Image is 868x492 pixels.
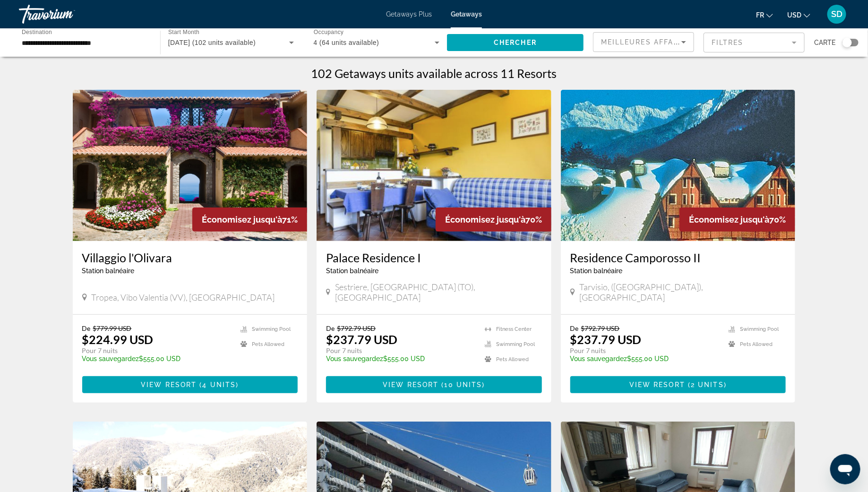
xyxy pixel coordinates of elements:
p: $224.99 USD [82,332,154,346]
span: SD [831,9,842,19]
button: View Resort(4 units) [82,376,298,393]
span: Vous sauvegardez [82,355,139,363]
button: Change currency [787,8,810,22]
span: ( ) [685,381,727,388]
span: 10 units [445,381,482,388]
mat-select: Sort by [601,36,686,48]
span: Occupancy [314,29,344,35]
span: View Resort [141,381,197,388]
span: USD [787,11,801,19]
span: $792.79 USD [581,324,620,332]
span: View Resort [629,381,685,388]
span: fr [756,11,764,19]
a: Travorium [19,2,113,26]
span: Swimming Pool [740,326,779,332]
span: Pets Allowed [740,341,773,347]
span: Tarvisio, ([GEOGRAPHIC_DATA]), [GEOGRAPHIC_DATA] [580,282,786,302]
span: Swimming Pool [496,341,535,347]
span: Station balnéaire [570,267,623,275]
a: Getaways Plus [386,10,432,18]
span: Économisez jusqu'à [202,215,282,224]
span: $779.99 USD [93,324,132,332]
a: Residence Camporosso II [570,250,786,265]
a: Palace Residence I [326,250,542,265]
p: $555.00 USD [326,355,475,363]
span: Vous sauvegardez [570,355,627,363]
span: 4 units [203,381,236,388]
span: De [82,324,91,332]
img: 2531E01L.jpg [561,90,796,241]
span: Carte [814,36,835,49]
iframe: Bouton de lancement de la fenêtre de messagerie [830,454,860,484]
span: 2 units [691,381,724,388]
div: 70% [436,207,551,232]
p: $555.00 USD [570,355,720,363]
span: Station balnéaire [326,267,378,275]
span: De [326,324,335,332]
span: Chercher [494,39,537,46]
span: Pets Allowed [496,356,529,363]
a: Villaggio l'Olivara [82,250,298,265]
span: $792.79 USD [337,324,376,332]
span: Tropea, Vibo Valentia (VV), [GEOGRAPHIC_DATA] [92,292,275,302]
span: Meilleures affaires [601,38,692,46]
span: Sestriere, [GEOGRAPHIC_DATA] (TO), [GEOGRAPHIC_DATA] [335,282,542,302]
button: View Resort(10 units) [326,376,542,393]
p: Pour 7 nuits [570,346,720,355]
span: Start Month [168,29,199,35]
button: User Menu [825,4,849,24]
span: 4 (64 units available) [314,39,379,46]
div: 71% [192,207,307,232]
span: De [570,324,579,332]
button: Change language [756,8,773,22]
button: View Resort(2 units) [570,376,786,393]
span: Vous sauvegardez [326,355,383,363]
div: 70% [679,207,795,232]
span: ( ) [438,381,485,388]
img: 3248E01X.jpg [73,90,308,241]
span: Swimming Pool [252,326,291,332]
span: Destination [22,29,52,35]
button: Chercher [447,34,584,51]
a: Getaways [451,10,482,18]
span: [DATE] (102 units available) [168,39,256,46]
span: View Resort [383,381,438,388]
span: Économisez jusqu'à [689,215,769,224]
span: ( ) [197,381,239,388]
span: Station balnéaire [82,267,135,275]
p: Pour 7 nuits [326,346,475,355]
span: Économisez jusqu'à [445,215,525,224]
p: $237.79 USD [570,332,642,346]
p: Pour 7 nuits [82,346,232,355]
h1: 102 Getaways units available across 11 Resorts [311,66,557,80]
p: $237.79 USD [326,332,397,346]
button: Filter [704,32,805,53]
span: Fitness Center [496,326,532,332]
span: Pets Allowed [252,341,284,347]
p: $555.00 USD [82,355,232,363]
img: 1061I08X.jpg [317,90,551,241]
